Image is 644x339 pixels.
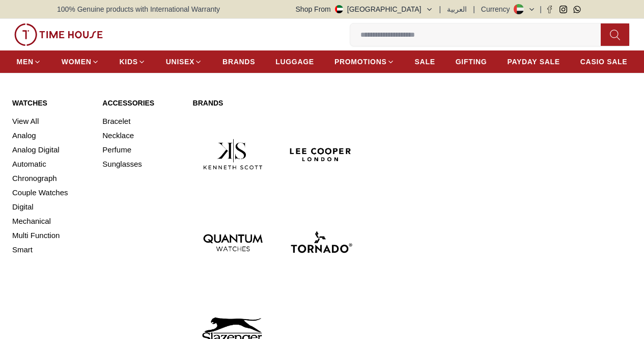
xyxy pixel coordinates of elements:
[573,6,581,13] a: Whatsapp
[12,157,90,171] a: Automatic
[12,228,90,243] a: Multi Function
[415,57,435,67] span: SALE
[275,53,314,71] a: LUGGAGE
[12,128,90,143] a: Analog
[166,57,194,67] span: UNISEX
[546,6,553,13] a: Facebook
[12,214,90,228] a: Mechanical
[281,114,361,194] img: Lee Cooper
[540,4,542,14] span: |
[12,114,90,128] a: View All
[12,98,90,108] a: Watches
[222,53,255,71] a: BRANDS
[507,53,559,71] a: PAYDAY SALE
[447,4,467,14] button: العربية
[120,53,146,71] a: KIDS
[296,4,433,14] button: Shop From[GEOGRAPHIC_DATA]
[57,4,220,14] span: 100% Genuine products with International Warranty
[507,57,559,67] span: PAYDAY SALE
[12,171,90,186] a: Chronograph
[102,114,180,128] a: Bracelet
[281,202,361,282] img: Tornado
[62,57,92,67] span: WOMEN
[559,6,567,13] a: Instagram
[14,23,103,46] img: ...
[473,4,475,14] span: |
[166,53,202,71] a: UNISEX
[456,57,487,67] span: GIFTING
[334,53,395,71] a: PROMOTIONS
[275,57,314,67] span: LUGGAGE
[102,143,180,157] a: Perfume
[335,5,343,13] img: United Arab Emirates
[222,57,255,67] span: BRANDS
[193,98,361,108] a: Brands
[481,4,514,14] div: Currency
[12,200,90,214] a: Digital
[334,57,387,67] span: PROMOTIONS
[193,114,273,194] img: Kenneth Scott
[120,57,138,67] span: KIDS
[580,57,628,67] span: CASIO SALE
[62,53,99,71] a: WOMEN
[102,98,180,108] a: Accessories
[580,53,628,71] a: CASIO SALE
[17,53,41,71] a: MEN
[193,202,273,282] img: Quantum
[12,243,90,257] a: Smart
[456,53,487,71] a: GIFTING
[12,186,90,200] a: Couple Watches
[102,157,180,171] a: Sunglasses
[102,128,180,143] a: Necklace
[12,143,90,157] a: Analog Digital
[415,53,435,71] a: SALE
[439,4,441,14] span: |
[17,57,34,67] span: MEN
